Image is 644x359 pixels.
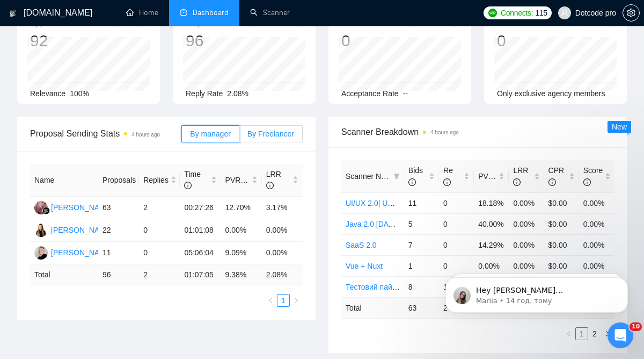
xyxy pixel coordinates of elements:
[439,234,474,255] td: 0
[277,295,289,306] a: 1
[51,224,113,236] div: [PERSON_NAME]
[404,255,439,276] td: 1
[190,130,230,138] span: By manager
[535,7,547,19] span: 115
[579,213,614,234] td: 0.00%
[30,127,181,140] span: Proposal Sending Stats
[544,213,579,234] td: $0.00
[139,219,180,242] td: 0
[474,213,509,234] td: 40.00%
[184,170,201,190] span: Time
[552,20,581,26] time: 4 hours ago
[630,322,642,331] span: 10
[346,220,400,228] a: Java 2.0 [DATE]
[474,234,509,255] td: 14.29%
[443,178,451,186] span: info-circle
[474,192,509,213] td: 18.18%
[497,89,605,98] span: Only exclusive agency members
[548,178,556,186] span: info-circle
[341,89,399,98] span: Acceptance Rate
[439,213,474,234] td: 0
[588,327,601,340] li: 2
[290,294,303,307] button: right
[548,166,565,186] span: CPR
[488,9,497,17] img: upwork-logo.png
[408,178,416,186] span: info-circle
[264,294,277,307] li: Previous Page
[34,225,113,234] a: YD[PERSON_NAME]
[30,164,98,197] th: Name
[404,192,439,213] td: 11
[262,264,303,285] td: 2.08 %
[98,164,139,197] th: Proposals
[34,248,113,256] a: YP[PERSON_NAME]
[262,219,303,242] td: 0.00%
[103,174,136,186] span: Proposals
[231,20,259,26] time: 4 hours ago
[221,197,262,219] td: 12.70%
[387,20,415,26] time: 4 hours ago
[267,297,274,304] span: left
[262,242,303,264] td: 0.00%
[98,219,139,242] td: 22
[42,207,50,214] img: gigradar-bm.png
[9,5,17,22] img: logo
[131,132,160,138] time: 4 hours ago
[439,192,474,213] td: 0
[601,327,614,340] button: right
[566,331,572,337] span: left
[513,178,521,186] span: info-circle
[443,166,453,186] span: Re
[180,219,221,242] td: 01:01:08
[266,170,281,190] span: LRR
[544,192,579,213] td: $0.00
[70,89,89,98] span: 100%
[404,276,439,297] td: 8
[403,89,408,98] span: --
[346,241,377,249] a: SaaS 2.0
[562,327,575,340] li: Previous Page
[34,246,48,260] img: YP
[589,328,601,340] a: 2
[579,234,614,255] td: 0.00%
[225,176,251,184] span: PVR
[34,224,48,237] img: YD
[30,89,65,98] span: Relevance
[623,4,640,21] button: setting
[478,172,503,181] span: PVR
[247,130,294,138] span: By Freelancer
[346,283,404,291] a: Тестовий пайтон
[126,8,158,17] a: homeHome
[227,89,248,98] span: 2.08%
[193,8,229,17] span: Dashboard
[186,31,259,51] div: 96
[293,297,299,304] span: right
[30,264,98,285] td: Total
[180,197,221,219] td: 00:27:26
[184,182,192,189] span: info-circle
[346,262,383,270] a: Vue + Nuxt
[266,182,274,189] span: info-circle
[623,9,639,17] span: setting
[180,9,187,16] span: dashboard
[250,8,290,17] a: searchScanner
[341,297,404,318] td: Total
[139,164,180,197] th: Replies
[290,294,303,307] li: Next Page
[513,166,528,186] span: LRR
[561,9,568,17] span: user
[429,255,644,330] iframe: Intercom notifications повідомлення
[98,264,139,285] td: 96
[408,166,423,186] span: Bids
[341,31,415,51] div: 0
[51,202,113,213] div: [PERSON_NAME]
[601,327,614,340] li: Next Page
[186,89,223,98] span: Reply Rate
[404,297,439,318] td: 63
[346,199,430,207] a: UI/UX 2.0| UX/UI | design
[30,31,118,51] div: 92
[51,247,113,259] div: [PERSON_NAME]
[509,234,544,255] td: 0.00%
